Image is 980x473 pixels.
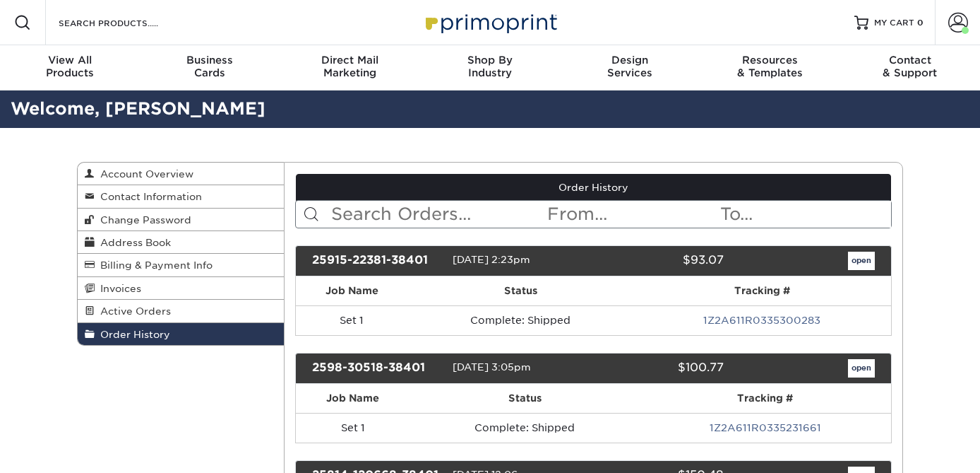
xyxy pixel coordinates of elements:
[700,54,839,79] div: & Templates
[639,384,891,413] th: Tracking #
[95,237,171,248] span: Address Book
[700,45,839,90] a: Resources& Templates
[296,305,408,335] td: Set 1
[78,300,284,322] a: Active Orders
[95,191,202,202] span: Contact Information
[710,422,821,433] a: 1Z2A611R0335231661
[840,54,980,79] div: & Support
[95,305,171,317] span: Active Orders
[57,14,195,31] input: SEARCH PRODUCTS.....
[453,254,530,265] span: [DATE] 2:23pm
[560,54,700,66] span: Design
[280,54,420,79] div: Marketing
[840,54,980,66] span: Contact
[140,54,280,66] span: Business
[296,384,410,413] th: Job Name
[301,252,453,270] div: 25915-22381-38401
[560,45,700,90] a: DesignServices
[633,276,891,305] th: Tracking #
[840,45,980,90] a: Contact& Support
[78,254,284,276] a: Billing & Payment Info
[410,384,640,413] th: Status
[419,7,561,37] img: Primoprint
[95,259,213,271] span: Billing & Payment Info
[95,283,141,294] span: Invoices
[582,252,734,270] div: $93.07
[410,413,640,443] td: Complete: Shipped
[420,54,560,66] span: Shop By
[95,329,170,340] span: Order History
[78,185,284,208] a: Contact Information
[140,45,280,90] a: BusinessCards
[420,54,560,79] div: Industry
[296,413,410,443] td: Set 1
[703,315,820,326] a: 1Z2A611R0335300283
[330,201,546,228] input: Search Orders...
[78,277,284,300] a: Invoices
[719,201,891,228] input: To...
[301,359,453,378] div: 2598-30518-38401
[78,209,284,231] a: Change Password
[408,305,633,335] td: Complete: Shipped
[95,214,191,226] span: Change Password
[848,252,875,270] a: open
[280,54,420,66] span: Direct Mail
[874,17,914,29] span: MY CART
[95,168,193,180] span: Account Overview
[296,174,892,201] a: Order History
[848,359,875,378] a: open
[560,54,700,79] div: Services
[582,359,734,378] div: $100.77
[296,276,408,305] th: Job Name
[546,201,718,228] input: From...
[140,54,280,79] div: Cards
[78,163,284,185] a: Account Overview
[78,323,284,345] a: Order History
[280,45,420,90] a: Direct MailMarketing
[453,361,531,373] span: [DATE] 3:05pm
[917,18,924,28] span: 0
[408,276,633,305] th: Status
[78,231,284,254] a: Address Book
[700,54,839,66] span: Resources
[420,45,560,90] a: Shop ByIndustry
